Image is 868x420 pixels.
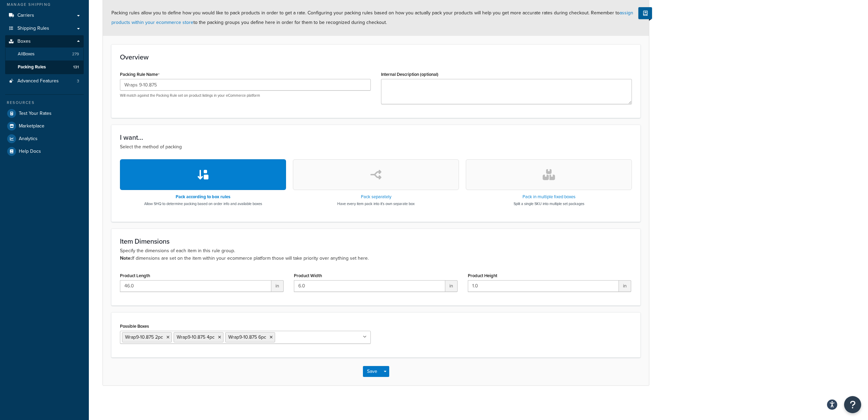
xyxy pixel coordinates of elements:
p: Have every item pack into it's own separate box [337,201,415,206]
a: Analytics [5,133,84,145]
button: Save [363,366,381,377]
span: in [619,280,631,292]
label: Packing Rule Name [120,72,160,77]
h3: Pack according to box rules [144,194,262,199]
span: Shipping Rules [17,26,49,31]
a: AllBoxes279 [5,48,84,60]
button: Open Resource Center [844,396,861,413]
h3: Overview [120,53,632,61]
li: Packing Rules [5,61,84,73]
span: in [445,280,458,292]
a: Test Your Rates [5,107,84,120]
h3: Pack separately [337,194,415,199]
span: Wrap9-10.875 2pc [125,334,163,341]
span: 3 [77,78,79,84]
h3: Pack in multiple fixed boxes [514,194,584,199]
a: Help Docs [5,145,84,158]
p: Specify the dimensions of each item in this rule group. If dimensions are set on the item within ... [120,247,632,262]
p: Will match against the Packing Rule set on product listings in your eCommerce platform [120,93,371,98]
p: Allow SHQ to determine packing based on order info and available boxes [144,201,262,206]
p: Select the method of packing [120,143,632,151]
h3: Item Dimensions [120,238,632,245]
span: Advanced Features [17,78,59,84]
a: Advanced Features3 [5,75,84,87]
label: Product Length [120,273,150,278]
button: Show Help Docs [638,7,652,19]
a: Packing Rules131 [5,61,84,73]
span: Packing rules allow you to define how you would like to pack products in order to get a rate. Con... [111,9,633,26]
a: Boxes [5,35,84,48]
span: Packing Rules [18,64,46,70]
span: 279 [72,51,79,57]
div: Manage Shipping [5,2,84,8]
li: Advanced Features [5,75,84,87]
span: 131 [73,64,79,70]
span: Marketplace [19,123,44,129]
span: Wrap9-10.875 4pc [177,334,215,341]
span: Help Docs [19,149,41,154]
a: Shipping Rules [5,22,84,35]
a: Carriers [5,9,84,22]
a: Marketplace [5,120,84,132]
span: in [271,280,284,292]
label: Product Height [468,273,497,278]
span: Analytics [19,136,38,142]
span: Test Your Rates [19,111,52,117]
span: Boxes [17,39,31,44]
li: Boxes [5,35,84,74]
label: Product Width [294,273,322,278]
span: Wrap9-10.875 6pc [228,334,266,341]
b: Note: [120,255,132,262]
div: Resources [5,100,84,106]
p: Split a single SKU into multiple set packages [514,201,584,206]
label: Possible Boxes [120,324,149,329]
span: Carriers [17,13,34,18]
h3: I want... [120,134,632,141]
label: Internal Description (optional) [381,72,438,77]
span: All Boxes [18,51,35,57]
